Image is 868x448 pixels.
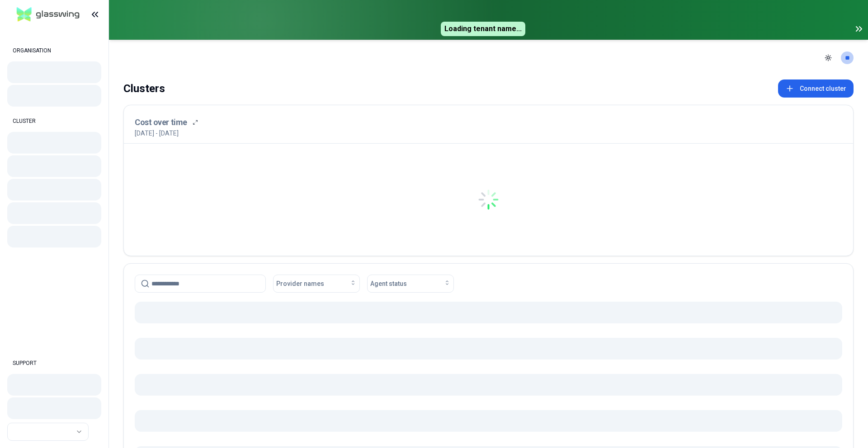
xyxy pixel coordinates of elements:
[7,354,101,372] div: SUPPORT
[7,112,101,130] div: CLUSTER
[276,279,324,288] span: Provider names
[135,129,179,138] p: [DATE] - [DATE]
[367,275,454,293] button: Agent status
[273,275,360,293] button: Provider names
[778,79,854,98] button: Connect cluster
[13,4,83,25] img: GlassWing
[7,42,101,60] div: ORGANISATION
[441,22,525,36] span: Loading tenant name...
[123,79,165,98] div: Clusters
[370,279,407,288] span: Agent status
[135,116,187,129] h3: Cost over time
